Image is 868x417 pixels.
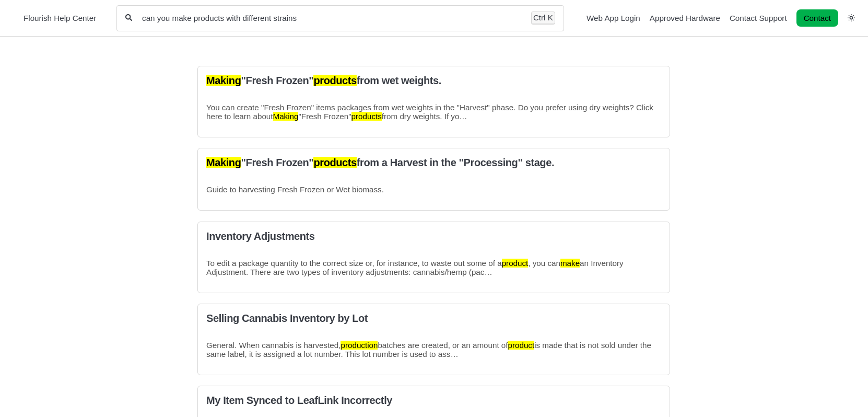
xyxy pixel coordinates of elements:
mark: products [351,112,382,121]
p: Guide to harvesting Fresh Frozen or Wet biomass. [206,186,661,194]
a: Switch dark mode setting [848,13,855,22]
img: Flourish Help Center Logo [13,11,18,25]
mark: Making [273,112,299,121]
mark: make [560,259,580,268]
a: Flourish Help Center [13,11,96,25]
a: Selling Cannabis Inventory by Lot article card [197,304,670,375]
mark: product [508,341,535,350]
li: Contact desktop [794,11,841,26]
mark: products [314,157,357,168]
mark: product [502,259,529,268]
input: Help Me With... [141,13,522,23]
h3: "Fresh Frozen" from a Harvest in the "Processing" stage. [206,157,661,169]
h3: Inventory Adjustments [206,230,661,242]
mark: Making [206,157,241,168]
h3: My Item Synced to LeafLink Incorrectly [206,395,661,407]
p: To edit a package quantity to the correct size or, for instance, to waste out some of a , you can... [206,259,661,276]
p: General. When cannabis is harvested, batches are created, or an amount of is made that is not sol... [206,341,661,358]
a: Web App Login navigation item [587,14,640,22]
mark: products [314,75,357,86]
a: Contact [796,9,838,27]
a: Making "Fresh Frozen" products from wet weights. article card [197,66,670,137]
span: Flourish Help Center [24,14,96,22]
mark: production [341,341,378,350]
a: Approved Hardware navigation item [650,14,720,22]
h3: Selling Cannabis Inventory by Lot [206,312,661,325]
a: Contact Support navigation item [730,14,787,22]
kbd: K [548,13,553,22]
p: You can create "Fresh Frozen" items packages from wet weights in the "Harvest" phase. Do you pref... [206,103,661,121]
a: Inventory Adjustments article card [197,222,670,293]
h3: "Fresh Frozen" from wet weights. [206,75,661,87]
a: Making "Fresh Frozen" products from a Harvest in the "Processing" stage. article card [197,148,670,211]
kbd: Ctrl [533,13,546,22]
mark: Making [206,75,241,86]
